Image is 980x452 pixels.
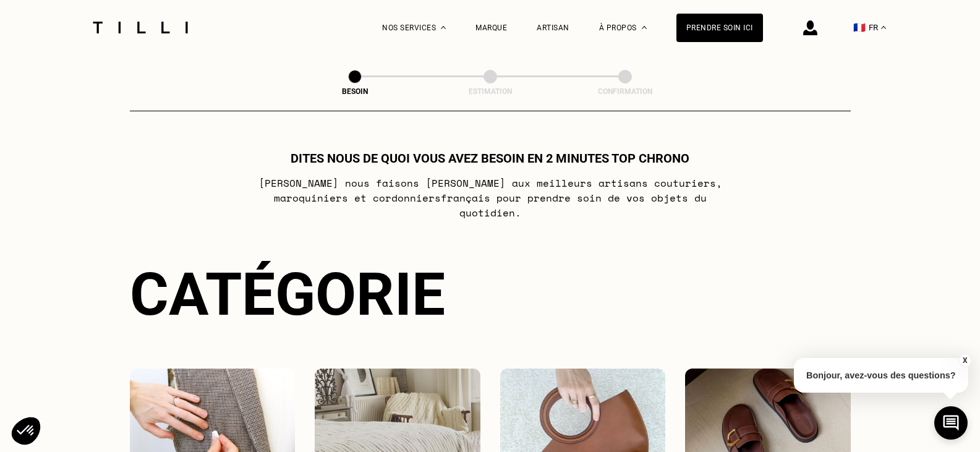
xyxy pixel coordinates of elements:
[881,26,886,29] img: menu déroulant
[245,176,735,220] p: [PERSON_NAME] nous faisons [PERSON_NAME] aux meilleurs artisans couturiers , maroquiniers et cord...
[537,23,569,32] a: Artisan
[803,20,817,35] img: icône connexion
[130,260,851,329] div: Catégorie
[428,87,552,96] div: Estimation
[642,26,647,29] img: Menu déroulant à propos
[291,151,689,166] h1: Dites nous de quoi vous avez besoin en 2 minutes top chrono
[794,358,968,393] p: Bonjour, avez-vous des questions?
[88,22,192,33] img: Logo du service de couturière Tilli
[853,22,866,33] span: 🇫🇷
[563,87,687,96] div: Confirmation
[293,87,417,96] div: Besoin
[441,26,446,29] img: Menu déroulant
[475,23,507,32] a: Marque
[676,14,763,42] a: Prendre soin ici
[958,354,971,367] button: X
